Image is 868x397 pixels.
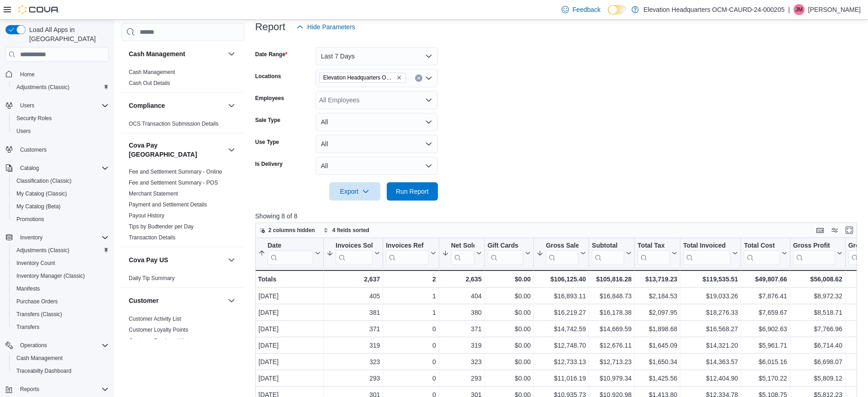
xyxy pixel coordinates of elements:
div: $7,876.41 [744,291,787,302]
div: $56,008.62 [793,274,842,285]
button: Home [2,67,112,80]
span: Users [13,126,109,137]
div: $14,669.59 [592,324,631,335]
span: Users [16,100,109,111]
div: 293 [326,373,380,384]
button: Run Report [387,182,438,201]
div: Total Tax [637,242,670,265]
span: Operations [20,342,47,349]
button: Reports [2,383,112,396]
button: Remove Elevation Headquarters OCM-CAURD-24-000205 from selection in this group [396,75,402,80]
div: $19,033.26 [683,291,738,302]
a: Home [16,69,38,80]
button: All [316,113,438,131]
a: Transfers (Classic) [13,309,66,320]
button: Subtotal [592,242,631,265]
a: Inventory Count [13,258,59,269]
div: $12,748.70 [537,340,586,351]
a: Cash Management [13,353,66,364]
button: Customers [2,143,112,156]
button: Traceabilty Dashboard [9,365,112,377]
div: $7,659.67 [744,307,787,318]
button: Total Invoiced [683,242,738,265]
span: Catalog [16,163,109,174]
button: Cova Pay [GEOGRAPHIC_DATA] [129,141,224,159]
span: Purchase Orders [13,296,109,307]
button: My Catalog (Classic) [9,187,112,200]
span: Home [16,68,109,79]
label: Is Delivery [255,160,283,168]
span: Promotions [16,216,44,223]
span: Elevation Headquarters OCM-CAURD-24-000205 [319,73,406,83]
a: Promotions [13,214,48,225]
span: Users [16,127,31,135]
div: $16,568.27 [683,324,738,335]
span: Run Report [396,187,429,196]
div: $14,742.59 [537,324,586,335]
div: 0 [386,324,436,335]
div: $11,016.19 [537,373,586,384]
span: Tips by Budtender per Day [129,223,194,230]
span: My Catalog (Classic) [13,188,109,199]
button: My Catalog (Beta) [9,200,112,213]
div: Invoices Ref [386,242,428,265]
div: Total Tax [637,242,670,250]
span: Customer Purchase History [129,337,196,344]
h3: Customer [129,296,158,305]
span: My Catalog (Classic) [16,190,67,197]
span: Inventory Manager (Classic) [13,270,109,281]
span: Security Roles [13,113,109,124]
div: 0 [386,340,436,351]
button: Inventory [2,231,112,244]
div: $5,809.12 [793,373,842,384]
div: Invoices Sold [336,242,373,265]
span: Traceabilty Dashboard [16,367,71,375]
span: Load All Apps in [GEOGRAPHIC_DATA] [26,25,109,43]
span: Inventory Manager (Classic) [16,272,85,280]
div: $16,219.27 [537,307,586,318]
div: Date [268,242,313,265]
span: Adjustments (Classic) [16,84,69,91]
div: $0.00 [488,291,531,302]
span: Classification (Classic) [13,175,109,186]
h3: Compliance [129,101,165,110]
button: Operations [16,340,51,351]
button: Reports [16,384,43,395]
button: Purchase Orders [9,295,112,308]
div: Cash Management [121,67,244,92]
span: Home [20,71,35,78]
div: 1 [386,307,436,318]
div: 2 [386,274,436,285]
button: Gross Sales [537,242,586,265]
span: Inventory Count [16,259,55,267]
div: $6,714.40 [793,340,842,351]
div: $1,898.68 [637,324,677,335]
span: Cash Management [13,353,109,364]
div: $14,321.20 [683,340,738,351]
span: OCS Transaction Submission Details [129,120,219,127]
div: $6,698.07 [793,357,842,368]
button: Adjustments (Classic) [9,244,112,257]
div: $49,807.66 [744,274,787,285]
button: Cova Pay US [226,254,237,265]
div: $10,979.34 [592,373,631,384]
button: Export [329,182,380,201]
a: Payout History [129,212,164,219]
span: Customers [16,144,109,155]
a: Cash Management [129,69,175,75]
span: Catalog [20,164,39,172]
button: Transfers (Classic) [9,308,112,321]
div: 2,635 [442,274,481,285]
a: Payment and Settlement Details [129,201,207,208]
div: $2,184.53 [637,291,677,302]
div: 404 [442,291,482,302]
div: $5,961.71 [744,340,787,351]
button: Total Tax [637,242,677,265]
span: JM [795,4,803,15]
div: $106,125.40 [537,274,586,285]
button: Open list of options [425,96,432,104]
div: $0.00 [488,340,531,351]
span: 4 fields sorted [332,227,369,234]
div: 380 [442,307,482,318]
button: Gift Cards [487,242,531,265]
